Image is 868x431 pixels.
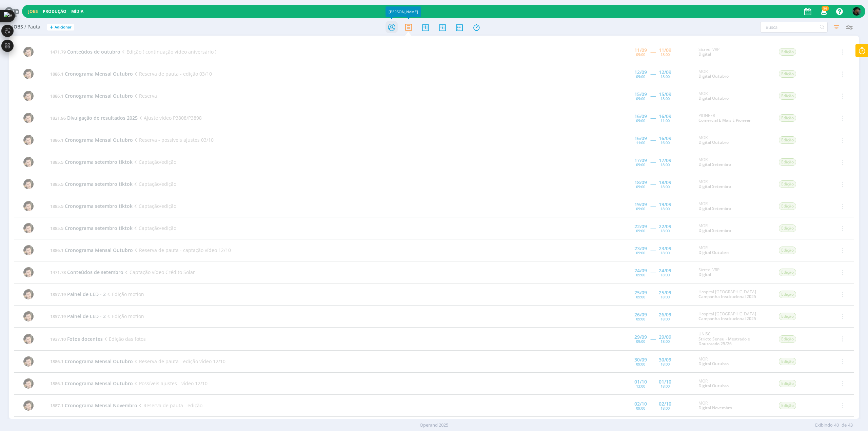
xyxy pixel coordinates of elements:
[660,406,670,410] div: 18:00
[660,119,670,122] div: 11:00
[23,223,34,233] img: V
[12,24,23,30] span: Jobs
[23,201,34,211] img: V
[698,361,729,367] a: Digital Outubro
[815,422,833,429] span: Exibindo
[50,71,133,77] a: 1886.1Cronograma Mensal Outubro
[634,290,647,295] div: 25/09
[55,25,72,30] span: Adicionar
[386,6,421,17] div: [PERSON_NAME]
[698,332,768,346] div: UNISC
[636,362,645,366] div: 09:00
[402,6,419,17] div: Pauta
[816,5,830,18] button: 56
[23,157,34,167] img: V
[133,159,176,165] span: Captação/edição
[50,402,137,409] a: 1887.1Cronograma Mensal Novembro
[133,181,176,187] span: Captação/edição
[822,6,829,11] span: 56
[698,73,729,79] a: Digital Outubro
[779,224,796,232] span: Edição
[636,141,645,144] div: 11:00
[659,224,671,229] div: 22/09
[650,247,655,253] span: -----
[26,9,40,14] button: Jobs
[636,163,645,166] div: 09:00
[659,48,671,53] div: 11/09
[659,202,671,207] div: 19/09
[634,70,647,75] div: 12/09
[779,70,796,78] span: Edição
[50,115,66,121] span: 1821.96
[698,201,768,211] div: MOR
[698,139,729,145] a: Digital Outubro
[23,245,34,255] img: V
[779,247,796,254] span: Edição
[65,380,133,387] span: Cronograma Mensal Outubro
[120,48,216,55] span: Edição ( continuação vídeo aniversário )
[698,401,768,411] div: MOR
[660,141,670,144] div: 16:00
[50,24,53,31] span: +
[779,402,796,409] span: Edição
[133,71,212,77] span: Reserva de pauta - edição 03/10
[698,357,768,367] div: MOR
[698,379,768,389] div: MOR
[636,406,645,410] div: 09:00
[842,422,847,429] span: de
[698,336,750,347] a: Stricto Sensu - Mestrado e Doutorado 25/26
[660,295,670,299] div: 18:00
[779,180,796,188] span: Edição
[50,380,133,387] a: 1886.1Cronograma Mensal Outubro
[23,334,34,344] img: V
[698,183,731,189] a: Digital Setembro
[698,117,751,123] a: Comercial É Mais É Pioneer
[698,246,768,255] div: MOR
[23,113,34,123] img: V
[698,161,731,167] a: Digital Setembro
[698,268,768,277] div: Sicredi VRP
[636,317,645,321] div: 09:00
[28,8,38,14] a: Jobs
[698,205,731,211] a: Digital Setembro
[24,24,40,30] span: / Pauta
[779,92,796,100] span: Edição
[634,48,647,53] div: 11/09
[67,269,123,275] span: Conteúdos de setembro
[660,339,670,343] div: 18:00
[650,137,655,143] span: -----
[636,251,645,255] div: 09:00
[650,48,655,55] span: -----
[67,115,138,121] span: Divulgação de resultados 2025
[65,71,133,77] span: Cronograma Mensal Outubro
[50,181,63,187] span: 1885.5
[67,313,106,319] span: Painel de LED - 2
[69,9,85,14] button: Mídia
[650,358,655,365] span: -----
[103,336,146,342] span: Edição das fotos
[650,115,655,121] span: -----
[50,247,133,253] a: 1886.1Cronograma Mensal Outubro
[50,269,66,275] span: 1471.78
[636,53,645,56] div: 09:00
[23,311,34,321] img: V
[65,93,133,99] span: Cronograma Mensal Outubro
[50,49,66,55] span: 1471.79
[650,291,655,297] span: -----
[659,136,671,141] div: 16/09
[650,402,655,409] span: -----
[50,137,133,143] a: 1886.1Cronograma Mensal Outubro
[634,246,647,251] div: 23/09
[659,401,671,406] div: 02/10
[65,137,133,143] span: Cronograma Mensal Outubro
[23,356,34,367] img: V
[23,289,34,299] img: V
[698,272,711,277] a: Digital
[779,335,796,343] span: Edição
[106,291,144,297] span: Edição motion
[634,158,647,163] div: 17/09
[50,358,63,365] span: 1886.1
[779,269,796,276] span: Edição
[133,93,157,99] span: Reserva
[636,384,645,388] div: 13:00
